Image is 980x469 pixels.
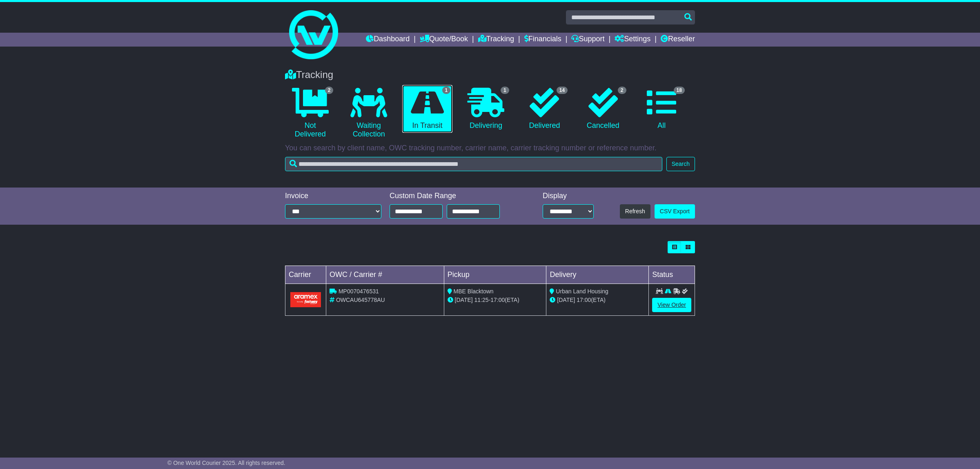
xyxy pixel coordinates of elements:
[326,266,444,284] td: OWC / Carrier #
[402,85,452,133] a: 1 In Transit
[461,85,511,133] a: 1 Delivering
[366,33,410,47] a: Dashboard
[578,85,628,133] a: 2 Cancelled
[652,298,691,312] a: View Order
[281,69,699,81] div: Tracking
[336,297,385,303] span: OWCAU645778AU
[167,460,285,466] span: © One World Courier 2025. All rights reserved.
[474,297,489,303] span: 11:25
[343,85,394,142] a: Waiting Collection
[557,87,568,94] span: 14
[285,85,335,142] a: 2 Not Delivered
[571,33,604,47] a: Support
[448,296,543,304] div: - (ETA)
[546,266,649,284] td: Delivery
[543,192,594,201] div: Display
[524,33,561,47] a: Financials
[339,288,379,295] span: MP0070476531
[577,297,591,303] span: 17:00
[557,297,575,303] span: [DATE]
[637,85,687,133] a: 18 All
[455,297,473,303] span: [DATE]
[556,288,608,295] span: Urban Land Housing
[285,192,381,201] div: Invoice
[285,266,326,284] td: Carrier
[615,33,650,47] a: Settings
[674,87,685,94] span: 18
[454,288,494,295] span: MBE Blacktown
[290,292,321,307] img: Aramex.png
[478,33,514,47] a: Tracking
[661,33,695,47] a: Reseller
[519,85,570,133] a: 14 Delivered
[620,204,650,219] button: Refresh
[444,266,546,284] td: Pickup
[325,87,334,94] span: 2
[420,33,468,47] a: Quote/Book
[501,87,509,94] span: 1
[666,157,695,171] button: Search
[490,297,505,303] span: 17:00
[618,87,626,94] span: 2
[649,266,695,284] td: Status
[550,296,645,304] div: (ETA)
[442,87,451,94] span: 1
[285,144,695,153] p: You can search by client name, OWC tracking number, carrier name, carrier tracking number or refe...
[390,192,521,201] div: Custom Date Range
[655,204,695,219] a: CSV Export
